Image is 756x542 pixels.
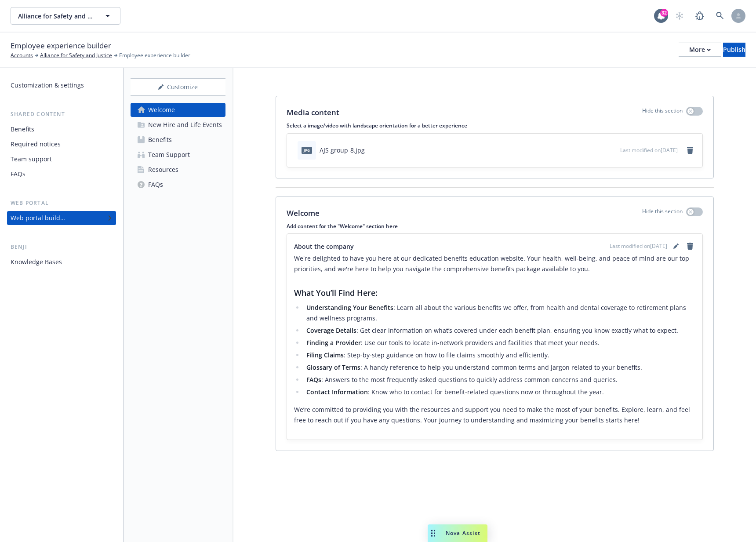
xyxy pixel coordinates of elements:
[723,43,745,56] div: Publish
[642,207,683,219] p: Hide this section
[671,241,681,251] a: editPencil
[294,404,695,426] p: We’re committed to providing you with the resources and support you need to make the most of your...
[131,79,225,95] div: Customize
[11,51,33,59] a: Accounts
[671,7,688,25] a: Start snowing
[11,211,65,225] div: Web portal builder
[306,326,356,335] strong: Coverage Details
[304,375,695,385] li: : Answers to the most frequently asked questions to quickly address common concerns and queries.
[306,338,361,347] strong: Finding a Provider
[306,375,321,384] strong: FAQs
[7,78,116,92] a: Customization & settings
[7,199,116,207] div: Web portal
[609,146,617,155] button: preview file
[428,524,487,542] button: Nova Assist
[304,338,695,348] li: : Use our tools to locate in-network providers and facilities that meet your needs.
[7,255,116,269] a: Knowledge Bases
[306,351,344,359] strong: Filing Claims
[723,43,745,57] button: Publish
[131,163,225,177] a: Resources
[148,133,172,147] div: Benefits
[685,145,695,156] a: remove
[11,152,52,166] div: Team support
[691,7,709,25] a: Report a Bug
[11,122,34,136] div: Benefits
[610,242,667,250] span: Last modified on [DATE]
[294,253,695,274] p: We're delighted to have you here at our dedicated benefits education website. Your health, well-b...
[11,167,25,181] div: FAQs
[11,255,62,269] div: Knowledge Bases
[304,302,695,324] li: : Learn all about the various benefits we offer, from health and dental coverage to retirement pl...
[306,363,360,371] strong: Glossary of Terms
[711,7,729,25] a: Search
[7,122,116,136] a: Benefits
[306,303,393,312] strong: Understanding Your Benefits
[131,148,225,162] a: Team Support
[7,110,116,119] div: Shared content
[7,167,116,181] a: FAQs
[660,9,668,17] div: 32
[320,146,365,155] div: AJS group-8.jpg
[304,387,695,397] li: : Know who to contact for benefit-related questions now or throughout the year.
[287,207,320,219] p: Welcome
[428,524,439,542] div: Drag to move
[148,178,163,192] div: FAQs
[306,388,368,396] strong: Contact Information
[131,78,225,96] button: Customize
[148,103,175,117] div: Welcome
[446,529,480,537] span: Nova Assist
[11,7,120,25] button: Alliance for Safety and Justice
[304,325,695,336] li: : Get clear information on what’s covered under each benefit plan, ensuring you know exactly what...
[131,178,225,192] a: FAQs
[131,118,225,132] a: New Hire and Life Events
[620,146,678,154] span: Last modified on [DATE]
[689,43,711,56] div: More
[11,40,111,51] span: Employee experience builder
[131,133,225,147] a: Benefits
[679,43,721,57] button: More
[131,103,225,117] a: Welcome
[7,137,116,151] a: Required notices
[595,146,602,155] button: download file
[7,243,116,251] div: Benji
[287,222,703,230] p: Add content for the "Welcome" section here
[11,137,61,151] div: Required notices
[685,241,695,251] a: remove
[302,147,312,153] span: jpg
[119,51,190,59] span: Employee experience builder
[642,107,683,118] p: Hide this section
[287,107,339,118] p: Media content
[304,350,695,360] li: : Step-by-step guidance on how to file claims smoothly and efficiently.
[294,242,354,251] span: About the company
[304,362,695,373] li: : A handy reference to help you understand common terms and jargon related to your benefits.
[11,78,84,92] div: Customization & settings
[148,118,222,132] div: New Hire and Life Events
[18,11,94,21] span: Alliance for Safety and Justice
[7,152,116,166] a: Team support
[294,287,695,299] h3: What You’ll Find Here:
[287,122,703,129] p: Select a image/video with landscape orientation for a better experience
[7,211,116,225] a: Web portal builder
[40,51,112,59] a: Alliance for Safety and Justice
[148,148,190,162] div: Team Support
[148,163,178,177] div: Resources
